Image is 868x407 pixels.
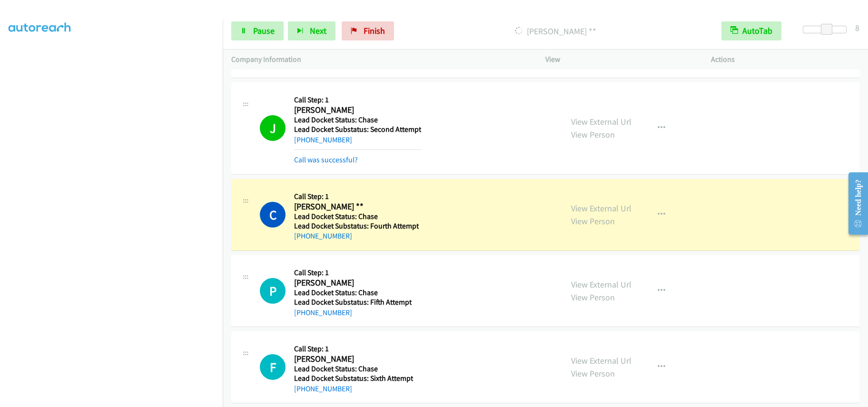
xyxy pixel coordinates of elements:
[260,278,286,304] h1: P
[571,116,631,127] a: View External Url
[294,384,352,393] a: [PHONE_NUMBER]
[260,278,286,304] div: The call is yet to be attempted
[294,298,412,307] h5: Lead Docket Substatus: Fifth Attempt
[571,203,631,214] a: View External Url
[294,288,412,298] h5: Lead Docket Status: Chase
[407,25,704,38] p: [PERSON_NAME] **
[294,268,412,278] h5: Call Step: 1
[310,25,326,36] span: Next
[294,212,419,221] h5: Lead Docket Status: Chase
[545,54,694,65] p: View
[294,135,352,144] a: [PHONE_NUMBER]
[294,278,412,288] h2: [PERSON_NAME]
[288,21,335,40] button: Next
[260,354,286,380] h1: F
[294,354,413,365] h2: [PERSON_NAME]
[294,374,413,383] h5: Lead Docket Substatus: Sixth Attempt
[294,221,419,231] h5: Lead Docket Substatus: Fourth Attempt
[294,344,413,354] h5: Call Step: 1
[260,202,286,228] h1: C
[294,364,413,374] h5: Lead Docket Status: Chase
[571,355,631,366] a: View External Url
[855,21,859,34] div: 8
[294,105,421,116] h2: [PERSON_NAME]
[571,129,615,140] a: View Person
[721,21,781,40] button: AutoTab
[294,115,421,125] h5: Lead Docket Status: Chase
[571,216,615,227] a: View Person
[571,279,631,290] a: View External Url
[253,25,275,36] span: Pause
[231,54,528,65] p: Company Information
[364,25,385,36] span: Finish
[840,166,868,241] iframe: Resource Center
[571,292,615,303] a: View Person
[342,21,394,40] a: Finish
[294,308,352,317] a: [PHONE_NUMBER]
[260,115,286,141] h1: J
[260,354,286,380] div: The call is yet to be attempted
[294,95,421,105] h5: Call Step: 1
[294,231,352,240] a: [PHONE_NUMBER]
[231,21,284,40] a: Pause
[294,125,421,134] h5: Lead Docket Substatus: Second Attempt
[571,368,615,379] a: View Person
[294,155,358,164] a: Call was successful?
[294,192,419,201] h5: Call Step: 1
[294,201,419,212] h2: [PERSON_NAME] **
[711,54,859,65] p: Actions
